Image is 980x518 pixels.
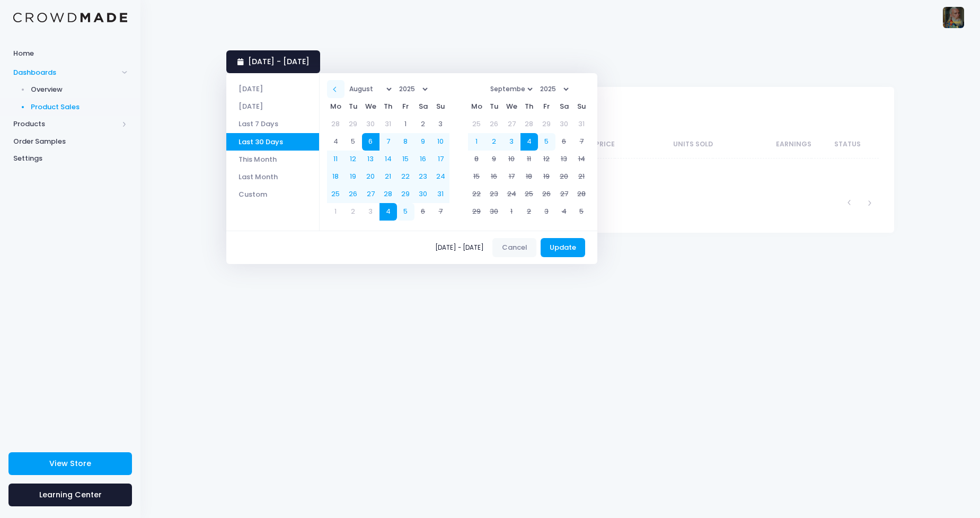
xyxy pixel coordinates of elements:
[345,186,362,203] td: 26
[31,84,128,95] span: Overview
[573,116,590,133] td: 31
[538,116,555,133] td: 29
[226,115,319,133] li: Last 7 Days
[414,133,432,151] td: 9
[432,133,449,151] td: 10
[503,151,520,168] td: 10
[248,56,310,67] span: [DATE] - [DATE]
[573,186,590,203] td: 28
[362,116,379,133] td: 30
[327,168,345,186] td: 18
[538,151,555,168] td: 12
[362,168,379,186] td: 20
[414,203,432,221] td: 6
[485,116,503,133] td: 26
[520,98,538,116] th: Th
[541,238,586,257] button: Update
[345,203,362,221] td: 2
[379,98,397,116] th: Th
[414,168,432,186] td: 23
[520,116,538,133] td: 28
[520,203,538,221] td: 2
[555,98,573,116] th: Sa
[503,168,520,186] td: 17
[379,116,397,133] td: 31
[414,98,432,116] th: Sa
[397,168,414,186] td: 22
[492,238,536,257] button: Cancel
[226,186,319,203] li: Custom
[468,151,485,168] td: 8
[362,98,379,116] th: We
[811,131,879,159] th: Status: activate to sort column ascending
[345,168,362,186] td: 19
[13,13,127,23] img: Logo
[485,203,503,221] td: 30
[13,119,118,129] span: Products
[345,98,362,116] th: Tu
[520,186,538,203] td: 25
[485,168,503,186] td: 16
[397,203,414,221] td: 5
[327,133,345,151] td: 4
[503,203,520,221] td: 1
[555,133,573,151] td: 6
[432,98,449,116] th: Su
[31,102,128,112] span: Product Sales
[327,186,345,203] td: 25
[8,484,132,506] a: Learning Center
[538,203,555,221] td: 3
[414,186,432,203] td: 30
[345,133,362,151] td: 5
[573,133,590,151] td: 7
[397,151,414,168] td: 15
[414,151,432,168] td: 16
[503,186,520,203] td: 24
[538,133,555,151] td: 5
[345,151,362,168] td: 12
[520,151,538,168] td: 11
[468,133,485,151] td: 1
[13,67,118,78] span: Dashboards
[226,80,319,98] li: [DATE]
[538,186,555,203] td: 26
[362,203,379,221] td: 3
[713,131,811,159] th: Earnings: activate to sort column ascending
[345,116,362,133] td: 29
[379,168,397,186] td: 21
[397,133,414,151] td: 8
[503,133,520,151] td: 3
[943,7,964,28] img: User
[555,168,573,186] td: 20
[555,151,573,168] td: 13
[397,186,414,203] td: 29
[555,203,573,221] td: 4
[435,244,488,251] span: [DATE] - [DATE]
[468,98,485,116] th: Mo
[13,136,127,147] span: Order Samples
[538,98,555,116] th: Fr
[485,98,503,116] th: Tu
[49,458,91,469] span: View Store
[362,133,379,151] td: 6
[397,116,414,133] td: 1
[432,116,449,133] td: 3
[468,116,485,133] td: 25
[226,133,319,151] li: Last 30 Days
[485,151,503,168] td: 9
[379,151,397,168] td: 14
[432,168,449,186] td: 24
[468,203,485,221] td: 29
[397,98,414,116] th: Fr
[379,186,397,203] td: 28
[520,168,538,186] td: 18
[13,48,127,59] span: Home
[432,186,449,203] td: 31
[520,133,538,151] td: 4
[573,168,590,186] td: 21
[226,168,319,186] li: Last Month
[327,151,345,168] td: 11
[503,116,520,133] td: 27
[379,133,397,151] td: 7
[362,151,379,168] td: 13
